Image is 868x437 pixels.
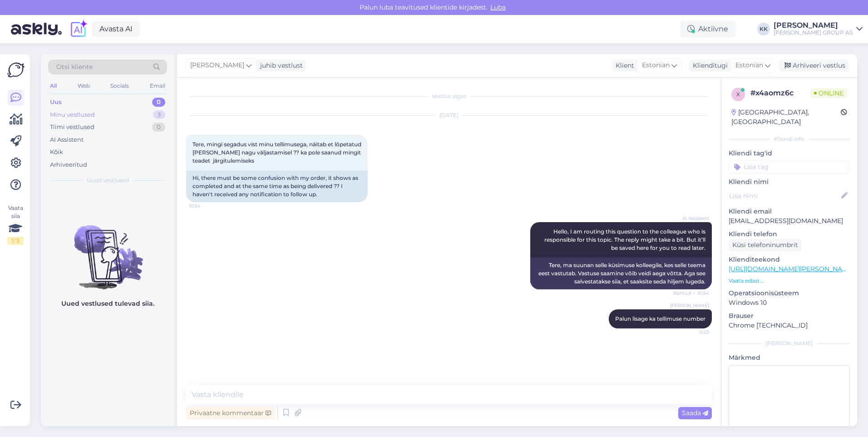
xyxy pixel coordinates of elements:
div: Arhiveeritud [50,160,87,169]
span: Tere, mingi segadus vist minu tellimusega, näitab et lõpetatud [PERSON_NAME] nagu väljastamisel ?... [192,141,363,164]
p: Klienditeekond [729,255,850,264]
span: Hello, I am routing this question to the colleague who is responsible for this topic. The reply m... [544,228,707,251]
div: Arhiveeri vestlus [779,60,849,72]
span: Nähtud ✓ 10:54 [673,290,709,297]
div: Minu vestlused [50,110,95,119]
div: Kliendi info [729,135,850,143]
p: [EMAIL_ADDRESS][DOMAIN_NAME] [729,216,850,226]
div: 0 [152,123,165,132]
div: Aktiivne [680,21,735,37]
div: Privaatne kommentaar [186,407,275,419]
span: Palun lisage ka tellimuse number [615,315,705,322]
div: 1 / 3 [7,237,24,245]
p: Märkmed [729,353,850,363]
div: Klient [612,61,634,70]
p: Vaata edasi ... [729,277,850,285]
div: Kõik [50,148,63,157]
div: Vaata siia [7,204,24,245]
p: Chrome [TECHNICAL_ID] [729,321,850,330]
div: 3 [153,110,165,119]
div: Tere, ma suunan selle küsimuse kolleegile, kes selle teema eest vastutab. Vastuse saamine võib ve... [530,258,712,289]
img: Askly Logo [7,61,25,79]
div: Tiimi vestlused [50,123,94,132]
div: Küsi telefoninumbrit [729,239,802,251]
p: Brauser [729,311,850,321]
input: Lisa tag [729,160,850,174]
p: Kliendi telefon [729,229,850,239]
span: Estonian [735,60,763,70]
div: Hi, there must be some confusion with my order, it shows as completed and at the same time as bei... [186,170,368,202]
input: Lisa nimi [729,191,839,201]
div: Uus [50,98,62,107]
p: Operatsioonisüsteem [729,288,850,298]
span: Estonian [642,60,670,70]
span: Online [810,88,847,98]
div: 0 [152,98,165,107]
div: Email [148,80,167,92]
span: [PERSON_NAME] [190,60,244,70]
p: Windows 10 [729,298,850,308]
div: Socials [108,80,131,92]
div: juhib vestlust [256,61,303,70]
div: [PERSON_NAME] [729,339,850,348]
div: Vestlus algas [186,92,712,100]
span: AI Assistent [675,215,709,222]
span: Otsi kliente [56,62,93,72]
div: [PERSON_NAME] [774,22,853,29]
img: explore-ai [69,20,88,39]
div: Web [76,80,92,92]
div: AI Assistent [50,135,84,144]
div: [PERSON_NAME] GROUP AS [774,29,853,36]
div: All [48,80,59,92]
span: 10:54 [189,203,223,209]
span: [PERSON_NAME] [670,302,709,309]
span: Saada [682,409,708,417]
div: [DATE] [186,111,712,119]
img: No chats [41,209,174,291]
a: [PERSON_NAME][PERSON_NAME] GROUP AS [774,22,863,36]
p: Uued vestlused tulevad siia. [61,299,154,308]
span: Luba [488,3,508,11]
span: 11:22 [675,329,709,336]
p: Kliendi tag'id [729,149,850,158]
a: Avasta AI [92,21,140,37]
p: Kliendi nimi [729,177,850,187]
p: Kliendi email [729,207,850,216]
span: Uued vestlused [87,176,129,184]
div: Klienditugi [689,61,728,70]
span: x [736,91,740,98]
div: KK [757,23,770,35]
div: [GEOGRAPHIC_DATA], [GEOGRAPHIC_DATA] [731,108,841,127]
div: # x4aomz6c [750,88,810,99]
